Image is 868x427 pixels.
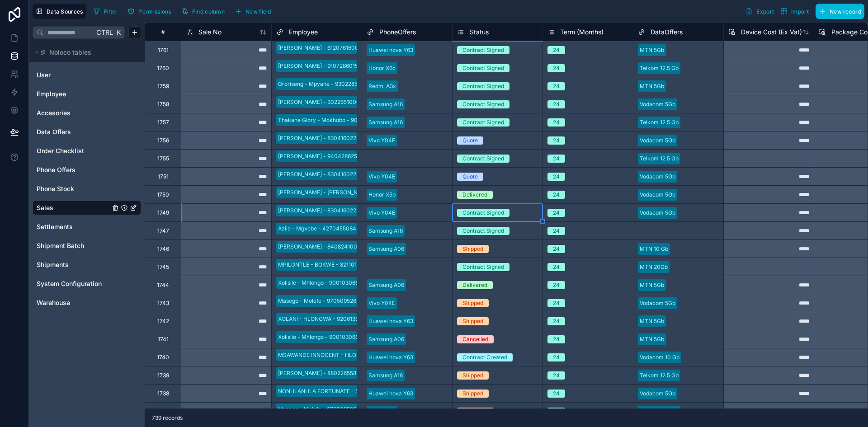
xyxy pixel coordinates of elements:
[368,335,404,343] div: Samsung A06
[462,155,504,163] div: Contract Signed
[33,144,141,158] div: Order Checklist
[816,4,864,19] button: New record
[553,299,560,307] div: 24
[104,8,118,15] span: Filter
[37,127,110,136] a: Data Offers
[791,8,809,15] span: Import
[278,80,403,88] div: Ororiseng - Mpyane - 9302285435088 - DA2745
[37,222,110,231] a: Settlements
[157,354,169,361] div: 1740
[553,245,560,253] div: 24
[462,245,483,253] div: Shipped
[640,82,664,90] div: MTN 5Gb
[640,299,675,307] div: Vodacom 5Gb
[640,191,675,199] div: Vodacom 5Gb
[178,5,228,18] button: Find column
[462,353,507,361] div: Contract Created
[553,173,560,181] div: 24
[812,4,864,19] a: New record
[553,408,560,416] div: 24
[462,82,504,90] div: Contract Signed
[198,28,222,37] span: Sale No
[157,137,169,144] div: 1756
[231,5,274,18] button: New field
[741,28,802,37] span: Device Cost (Ex Vat)
[368,46,413,54] div: Huawei nova Y63
[37,127,71,136] span: Data Offers
[368,82,396,90] div: Redmi A3x
[49,48,91,57] span: Noloco tables
[462,100,504,108] div: Contract Signed
[553,371,560,380] div: 24
[368,408,395,416] div: Vivo Y04E
[157,227,169,235] div: 1747
[37,222,73,231] span: Settlements
[158,173,169,180] div: 1751
[640,118,679,127] div: Telkom 12.5 Gb
[278,116,419,124] div: Thakane Glory - Mokhobo - 9012100745088 - 1,481.00
[462,281,487,289] div: Delivered
[192,8,225,15] span: Find column
[553,317,560,325] div: 24
[640,136,675,145] div: Vodacom 5Gb
[278,387,446,395] div: NONHLANHLA FORTUNATE - SHANGE - 8009250523084 - 5443
[37,146,110,155] a: Order Checklist
[37,108,110,117] a: Accesories
[115,29,122,36] span: K
[157,282,169,289] div: 1744
[777,4,812,19] button: Import
[37,203,53,212] span: Sales
[157,390,169,397] div: 1738
[368,136,395,145] div: Vivo Y04E
[157,155,169,162] div: 1755
[640,100,675,108] div: Vodacom 5Gb
[37,203,110,212] a: Sales
[37,260,110,269] a: Shipments
[651,28,683,37] span: DataOffers
[368,245,404,253] div: Samsung A06
[368,191,396,199] div: Honor X5b
[368,227,403,235] div: Samsung A16
[462,118,504,127] div: Contract Signed
[278,297,388,305] div: Masego - Molefe - 9705095262080 - 6073
[158,47,169,54] div: 1761
[553,118,560,127] div: 24
[157,245,169,253] div: 1746
[462,191,487,199] div: Delivered
[560,28,604,37] span: Term (Months)
[33,68,141,82] div: User
[37,279,102,288] span: System Configuration
[157,209,169,216] div: 1749
[553,353,560,361] div: 24
[462,173,478,181] div: Quote
[33,239,141,253] div: Shipment Batch
[756,8,774,15] span: Export
[278,170,389,178] div: [PERSON_NAME] - 8304160223085 - 10613
[368,353,413,361] div: Huawei nova Y63
[553,136,560,145] div: 24
[640,155,679,163] div: Telkom 12.5 Gb
[368,118,403,127] div: Samsung A16
[33,182,141,196] div: Phone Stock
[157,300,169,307] div: 1743
[289,28,318,37] span: Employee
[37,184,110,193] a: Phone Stock
[278,279,392,287] div: Xolisile - Mhlongo - 9001030660087 - 18152
[830,8,861,15] span: New record
[553,82,560,90] div: 24
[462,335,488,343] div: Cancelled
[157,263,169,271] div: 1745
[37,165,110,174] a: Phone Offers
[640,263,668,271] div: MTN 20Gb
[553,263,560,271] div: 24
[462,263,504,271] div: Contract Signed
[278,333,392,341] div: Xolisile - Mhlongo - 9001030660087 - 18152
[37,260,69,269] span: Shipments
[640,173,675,181] div: Vodacom 5Gb
[278,134,389,142] div: [PERSON_NAME] - 8304160223085 - 10613
[553,46,560,54] div: 24
[553,227,560,235] div: 24
[553,389,560,398] div: 24
[462,317,483,325] div: Shipped
[95,27,114,38] span: Ctrl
